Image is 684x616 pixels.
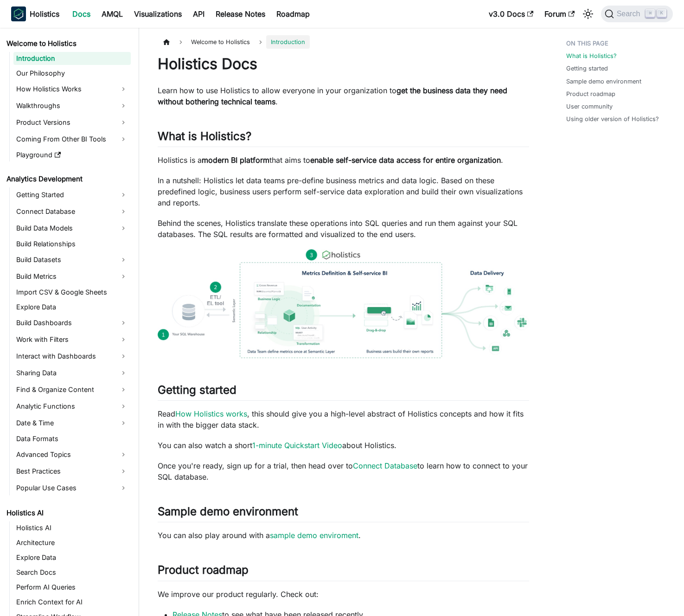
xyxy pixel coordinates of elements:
[13,566,131,579] a: Search Docs
[13,481,131,495] a: Popular Use Cases
[13,269,131,284] a: Build Metrics
[310,155,501,165] strong: enable self-service data access for entire organization
[13,204,131,219] a: Connect Database
[158,129,529,147] h2: What is Holistics?
[566,77,641,86] a: Sample demo environment
[566,102,613,111] a: User community
[13,366,131,380] a: Sharing Data
[13,521,131,534] a: Holistics AI
[158,249,529,358] img: How Holistics fits in your Data Stack
[158,460,529,482] p: Once you're ready, sign up for a trial, then head over to to learn how to connect to your SQL dat...
[13,349,131,364] a: Interact with Dashboards
[646,9,655,18] kbd: ⌘
[30,8,59,19] b: Holistics
[158,530,529,541] p: You can also play around with a .
[566,64,608,73] a: Getting started
[4,37,131,50] a: Welcome to Holistics
[13,382,131,397] a: Find & Organize Content
[483,6,539,21] a: v3.0 Docs
[539,6,580,21] a: Forum
[96,6,128,21] a: AMQL
[13,82,131,96] a: How Holistics Works
[13,221,131,236] a: Build Data Models
[566,90,615,98] a: Product roadmap
[271,6,315,21] a: Roadmap
[13,464,131,479] a: Best Practices
[187,6,210,21] a: API
[13,187,131,202] a: Getting Started
[11,6,59,21] a: HolisticsHolistics
[186,35,255,49] span: Welcome to Holistics
[13,551,131,564] a: Explore Data
[614,10,646,18] span: Search
[175,409,247,418] a: How Holistics works
[13,315,131,330] a: Build Dashboards
[13,447,131,462] a: Advanced Topics
[158,218,529,240] p: Behind the scenes, Holistics translate these operations into SQL queries and run them against you...
[353,461,417,470] a: Connect Database
[270,531,358,540] a: sample demo enviroment
[67,6,96,21] a: Docs
[128,6,187,21] a: Visualizations
[158,563,529,581] h2: Product roadmap
[13,596,131,609] a: Enrich Context for AI
[13,237,131,250] a: Build Relationships
[11,6,26,21] img: Holistics
[158,55,529,73] h1: Holistics Docs
[158,505,529,522] h2: Sample demo environment
[158,35,175,49] a: Home page
[13,252,131,267] a: Build Datasets
[13,132,131,147] a: Coming From Other BI Tools
[158,383,529,401] h2: Getting started
[13,416,131,430] a: Date & Time
[13,581,131,594] a: Perform AI Queries
[202,155,269,165] strong: modern BI platform
[158,408,529,430] p: Read , this should give you a high-level abstract of Holistics concepts and how it fits in with t...
[601,6,673,22] button: Search (Command+K)
[13,432,131,445] a: Data Formats
[158,154,529,166] p: Holistics is a that aims to .
[13,98,131,113] a: Walkthroughs
[13,115,131,130] a: Product Versions
[210,6,271,21] a: Release Notes
[158,175,529,208] p: In a nutshell: Holistics let data teams pre-define business metrics and data logic. Based on thes...
[13,399,131,414] a: Analytic Functions
[13,67,131,80] a: Our Philosophy
[13,148,131,161] a: Playground
[266,35,310,49] span: Introduction
[13,286,131,299] a: Import CSV & Google Sheets
[13,52,131,65] a: Introduction
[4,507,131,520] a: Holistics AI
[657,9,666,18] kbd: K
[566,51,617,60] a: What is Holistics?
[566,115,659,123] a: Using older version of Holistics?
[581,6,595,21] button: Switch between dark and light mode (currently light mode)
[4,173,131,186] a: Analytics Development
[252,441,342,450] a: 1-minute Quickstart Video
[13,536,131,549] a: Architecture
[13,332,131,347] a: Work with Filters
[158,35,529,49] nav: Breadcrumbs
[13,301,131,314] a: Explore Data
[158,589,529,600] p: We improve our product regularly. Check out:
[158,440,529,451] p: You can also watch a short about Holistics.
[158,85,529,107] p: Learn how to use Holistics to allow everyone in your organization to .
